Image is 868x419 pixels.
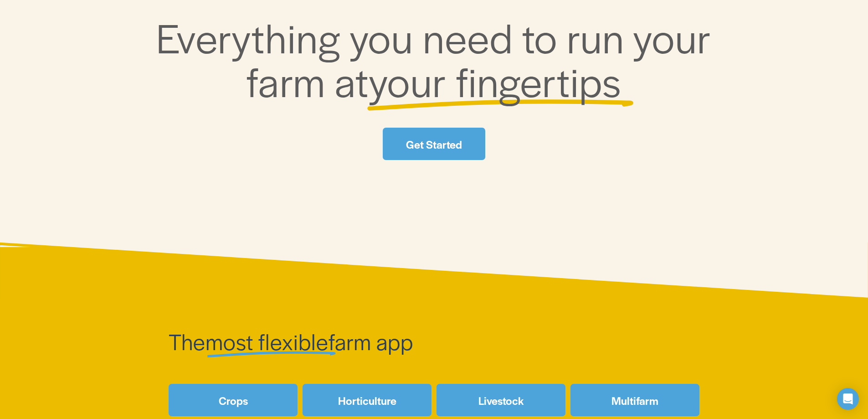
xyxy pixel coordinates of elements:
[383,128,485,160] a: Get Started
[156,8,721,109] span: Everything you need to run your farm at
[369,52,621,109] span: your fingertips
[169,326,205,357] span: The
[303,384,431,416] a: Horticulture
[570,384,699,416] a: Multifarm
[437,384,565,416] a: Livestock
[329,326,413,357] span: farm app
[169,384,298,416] a: Crops
[205,326,328,357] span: most flexible
[837,388,859,410] div: Open Intercom Messenger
